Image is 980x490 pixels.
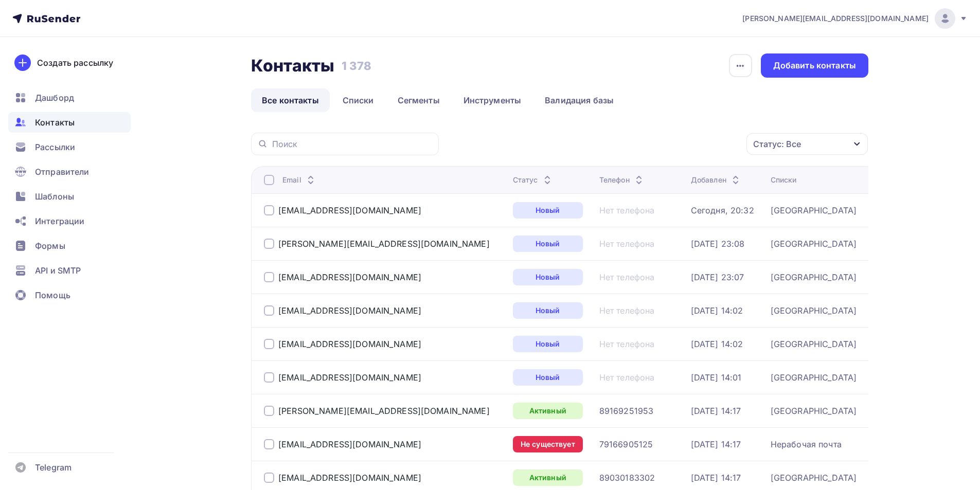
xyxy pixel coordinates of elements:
a: 89169251953 [599,406,654,416]
div: Новый [513,269,583,285]
a: [DATE] 14:02 [691,339,743,349]
div: Статус: Все [753,138,801,150]
a: [PERSON_NAME][EMAIL_ADDRESS][DOMAIN_NAME] [278,406,490,416]
a: [GEOGRAPHIC_DATA] [771,372,857,383]
a: [EMAIL_ADDRESS][DOMAIN_NAME] [278,272,421,282]
span: Шаблоны [35,190,74,203]
div: [DATE] 23:08 [691,239,745,249]
a: Активный [513,403,583,419]
span: Telegram [35,461,72,474]
a: Инструменты [453,88,532,112]
a: Формы [8,235,131,256]
a: Новый [513,369,583,386]
span: Формы [35,240,65,252]
button: Статус: Все [746,133,868,155]
a: [DATE] 14:17 [691,473,741,483]
span: Контакты [35,116,75,129]
a: Списки [332,88,385,112]
a: [DATE] 14:01 [691,372,742,383]
a: [DATE] 14:17 [691,406,741,416]
span: [PERSON_NAME][EMAIL_ADDRESS][DOMAIN_NAME] [742,13,929,24]
div: 89030183302 [599,473,655,483]
div: Телефон [599,175,645,185]
a: [DATE] 14:02 [691,305,743,316]
div: 79166905125 [599,439,653,449]
a: Шаблоны [8,186,131,207]
a: [GEOGRAPHIC_DATA] [771,406,857,416]
a: [EMAIL_ADDRESS][DOMAIN_NAME] [278,305,421,316]
a: Дашборд [8,87,131,108]
a: Сегодня, 20:32 [691,205,754,215]
a: Новый [513,336,583,352]
div: Новый [513,302,583,319]
a: [EMAIL_ADDRESS][DOMAIN_NAME] [278,372,421,383]
div: Добавить контакты [773,60,856,71]
a: Контакты [8,112,131,133]
a: Нет телефона [599,272,655,282]
a: [GEOGRAPHIC_DATA] [771,305,857,316]
div: Email [282,175,317,185]
a: [EMAIL_ADDRESS][DOMAIN_NAME] [278,439,421,449]
div: Добавлен [691,175,742,185]
input: Поиск [272,138,433,150]
a: Нет телефона [599,372,655,383]
span: Интеграции [35,215,84,227]
a: Валидация базы [534,88,625,112]
a: Нет телефона [599,205,655,215]
a: Новый [513,235,583,252]
a: [EMAIL_ADDRESS][DOMAIN_NAME] [278,473,421,483]
div: Активный [513,469,583,486]
div: [GEOGRAPHIC_DATA] [771,239,857,249]
span: API и SMTP [35,264,81,277]
a: Рассылки [8,137,131,157]
span: Рассылки [35,141,75,153]
a: Не существует [513,436,583,452]
a: [EMAIL_ADDRESS][DOMAIN_NAME] [278,339,421,349]
div: [GEOGRAPHIC_DATA] [771,473,857,483]
a: [DATE] 23:07 [691,272,744,282]
div: [GEOGRAPHIC_DATA] [771,339,857,349]
span: Дашборд [35,92,74,104]
div: Списки [771,175,797,185]
a: Новый [513,202,583,219]
a: [DATE] 14:17 [691,439,741,449]
a: Нерабочая почта [771,439,842,449]
a: [GEOGRAPHIC_DATA] [771,205,857,215]
a: Нет телефона [599,239,655,249]
a: [PERSON_NAME][EMAIL_ADDRESS][DOMAIN_NAME] [742,8,968,29]
div: Нет телефона [599,339,655,349]
div: Нет телефона [599,305,655,316]
h2: Контакты [251,56,334,76]
div: Статус [513,175,554,185]
a: [PERSON_NAME][EMAIL_ADDRESS][DOMAIN_NAME] [278,239,490,249]
a: [EMAIL_ADDRESS][DOMAIN_NAME] [278,205,421,215]
span: Помощь [35,289,70,301]
a: [GEOGRAPHIC_DATA] [771,272,857,282]
span: Отправители [35,166,90,178]
a: Отправители [8,161,131,182]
